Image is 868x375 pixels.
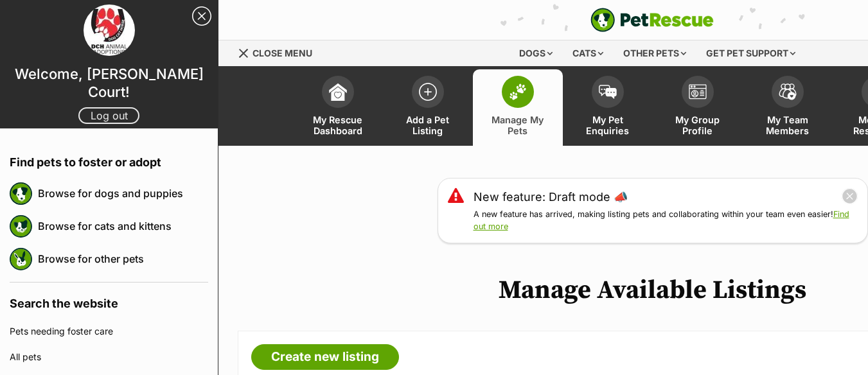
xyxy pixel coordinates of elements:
[779,83,797,100] img: team-members-icon-5396bd8760b3fe7c0b43da4ab00e1e3bb1a5d9ba89233759b79545d2d3fc5d0d.svg
[509,83,527,100] img: manage-my-pets-icon-02211641906a0b7f246fdf0571729dbe1e7629f14944591b6c1af311fb30b64b.svg
[383,69,473,146] a: Add a Pet Listing
[510,40,562,66] div: Dogs
[10,248,32,270] img: petrescue logo
[563,69,653,146] a: My Pet Enquiries
[10,344,208,370] a: All pets
[489,114,547,136] span: Manage My Pets
[251,344,399,370] a: Create new listing
[653,69,743,146] a: My Group Profile
[614,40,695,66] div: Other pets
[10,283,208,318] h4: Search the website
[842,188,858,204] button: close
[38,213,208,240] a: Browse for cats and kittens
[10,215,32,238] img: petrescue logo
[563,40,612,66] div: Cats
[78,107,139,124] a: Log out
[590,8,714,32] a: PetRescue
[309,114,367,136] span: My Rescue Dashboard
[10,182,32,205] img: petrescue logo
[399,114,457,136] span: Add a Pet Listing
[10,318,208,344] a: Pets needing foster care
[579,114,637,136] span: My Pet Enquiries
[293,69,383,146] a: My Rescue Dashboard
[590,8,714,32] img: logo-e224e6f780fb5917bec1dbf3a21bbac754714ae5b6737aabdf751b685950b380.svg
[84,4,135,56] img: profile image
[238,40,321,64] a: Menu
[743,69,833,146] a: My Team Members
[474,188,628,205] a: New feature: Draft mode 📣
[329,83,347,101] img: dashboard-icon-eb2f2d2d3e046f16d808141f083e7271f6b2e854fb5c12c21221c1fb7104beca.svg
[669,114,727,136] span: My Group Profile
[697,40,804,66] div: Get pet support
[10,141,208,177] h4: Find pets to foster or adopt
[192,6,211,26] a: Close Sidebar
[419,83,437,101] img: add-pet-listing-icon-0afa8454b4691262ce3f59096e99ab1cd57d4a30225e0717b998d2c9b9846f56.svg
[252,48,312,58] span: Close menu
[474,209,849,231] a: Find out more
[599,85,617,99] img: pet-enquiries-icon-7e3ad2cf08bfb03b45e93fb7055b45f3efa6380592205ae92323e6603595dc1f.svg
[38,180,208,207] a: Browse for dogs and puppies
[473,69,563,146] a: Manage My Pets
[38,245,208,272] a: Browse for other pets
[759,114,817,136] span: My Team Members
[689,84,707,100] img: group-profile-icon-3fa3cf56718a62981997c0bc7e787c4b2cf8bcc04b72c1350f741eb67cf2f40e.svg
[474,209,858,233] p: A new feature has arrived, making listing pets and collaborating within your team even easier!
